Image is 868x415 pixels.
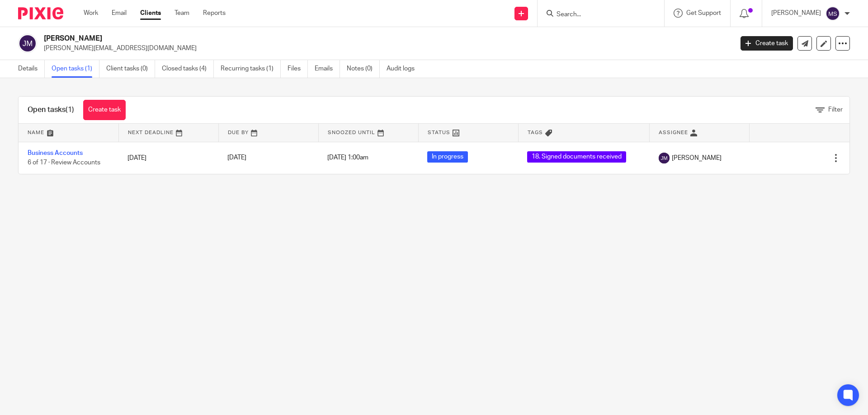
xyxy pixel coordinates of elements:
a: Team [175,9,189,18]
img: svg%3E [18,34,37,53]
td: [DATE] [118,142,218,174]
span: 18. Signed documents received [527,151,626,163]
h1: Open tasks [28,105,74,115]
span: 6 of 17 · Review Accounts [28,159,100,166]
a: Business Accounts [28,150,83,156]
img: svg%3E [826,6,840,21]
span: In progress [427,151,468,163]
span: [DATE] 1:00am [327,155,368,161]
span: Filter [828,107,843,113]
a: Reports [203,9,226,18]
a: Emails [315,60,340,78]
span: Snoozed Until [328,130,375,135]
input: Search [556,11,637,19]
p: [PERSON_NAME][EMAIL_ADDRESS][DOMAIN_NAME] [44,44,727,53]
img: svg%3E [659,153,670,163]
a: Details [18,60,45,78]
a: Audit logs [387,60,421,78]
span: [DATE] [227,155,246,161]
span: [PERSON_NAME] [672,154,722,163]
a: Recurring tasks (1) [221,60,281,78]
a: Work [84,9,98,18]
img: Pixie [18,7,63,19]
a: Open tasks (1) [52,60,99,78]
a: Files [288,60,308,78]
a: Create task [741,36,793,51]
a: Notes (0) [347,60,380,78]
a: Closed tasks (4) [162,60,214,78]
p: [PERSON_NAME] [771,9,821,18]
span: Status [428,130,450,135]
a: Create task [83,100,126,120]
a: Client tasks (0) [106,60,155,78]
span: Get Support [686,10,721,16]
span: Tags [528,130,543,135]
a: Email [112,9,127,18]
a: Clients [140,9,161,18]
h2: [PERSON_NAME] [44,34,590,43]
span: (1) [66,106,74,113]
